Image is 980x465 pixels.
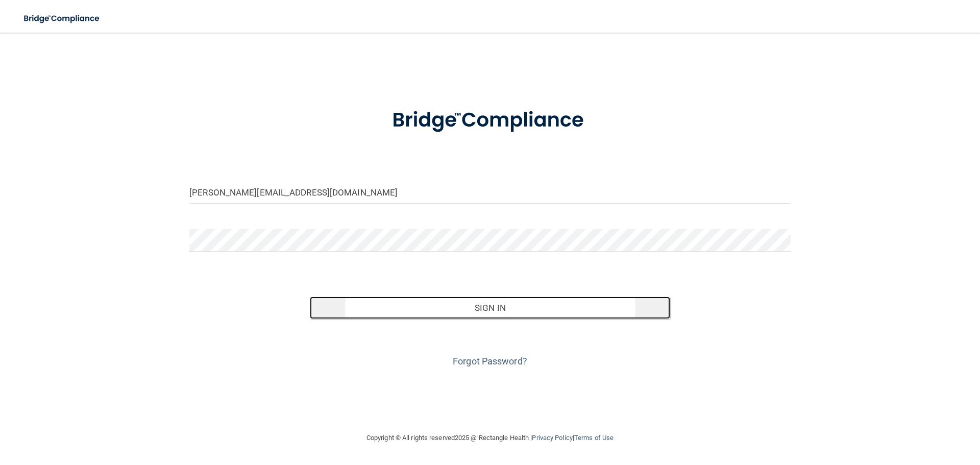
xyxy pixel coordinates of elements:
img: bridge_compliance_login_screen.278c3ca4.svg [371,94,609,147]
button: Sign In [310,297,671,319]
input: Email [189,181,791,204]
a: Privacy Policy [532,434,572,442]
a: Forgot Password? [453,356,527,366]
img: bridge_compliance_login_screen.278c3ca4.svg [15,8,109,29]
div: Copyright © All rights reserved 2025 @ Rectangle Health | | [304,422,676,454]
a: Terms of Use [574,434,614,442]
